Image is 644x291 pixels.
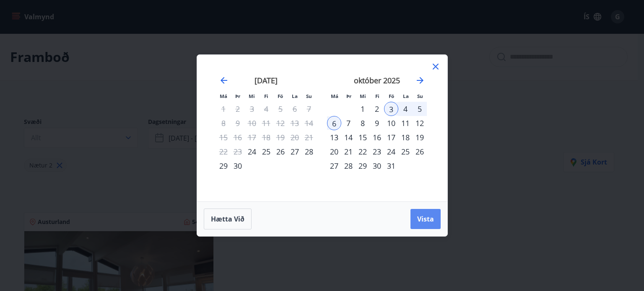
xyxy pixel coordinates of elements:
td: Not available. föstudagur, 19. september 2025 [273,130,288,144]
div: 15 [356,130,370,144]
td: Choose sunnudagur, 12. október 2025 as your check-in date. It’s available. [413,116,427,130]
td: Not available. fimmtudagur, 18. september 2025 [259,130,273,144]
small: Má [220,93,227,99]
td: Not available. miðvikudagur, 10. september 2025 [245,116,259,130]
div: 4 [398,102,413,116]
div: 30 [370,159,384,173]
div: 1 [356,102,370,116]
td: Not available. mánudagur, 1. september 2025 [216,102,231,116]
td: Choose þriðjudagur, 21. október 2025 as your check-in date. It’s available. [341,144,356,159]
div: 25 [398,144,413,159]
td: Choose miðvikudagur, 24. september 2025 as your check-in date. It’s available. [245,144,259,159]
td: Choose sunnudagur, 19. október 2025 as your check-in date. It’s available. [413,130,427,144]
small: Mi [249,93,255,99]
div: 14 [341,130,356,144]
td: Choose mánudagur, 20. október 2025 as your check-in date. It’s available. [327,144,341,159]
td: Selected. laugardagur, 4. október 2025 [398,102,413,116]
td: Choose laugardagur, 25. október 2025 as your check-in date. It’s available. [398,144,413,159]
div: 17 [384,130,398,144]
span: Vista [417,214,434,224]
div: 9 [370,116,384,130]
small: Fö [389,93,394,99]
div: 3 [384,102,398,116]
td: Not available. mánudagur, 15. september 2025 [216,130,231,144]
div: 19 [413,130,427,144]
div: 23 [370,144,384,159]
small: Fi [264,93,268,99]
div: Calendar [207,65,437,191]
div: Move backward to switch to the previous month. [219,75,229,85]
td: Choose fimmtudagur, 9. október 2025 as your check-in date. It’s available. [370,116,384,130]
div: 24 [384,144,398,159]
div: 8 [356,116,370,130]
td: Not available. sunnudagur, 14. september 2025 [302,116,316,130]
td: Choose fimmtudagur, 23. október 2025 as your check-in date. It’s available. [370,144,384,159]
td: Choose miðvikudagur, 1. október 2025 as your check-in date. It’s available. [356,102,370,116]
td: Selected as end date. mánudagur, 6. október 2025 [327,116,341,130]
span: Hætta við [211,214,244,224]
td: Not available. þriðjudagur, 16. september 2025 [231,130,245,144]
div: 26 [273,144,288,159]
td: Not available. föstudagur, 12. september 2025 [273,116,288,130]
td: Not available. þriðjudagur, 23. september 2025 [231,144,245,159]
td: Choose laugardagur, 18. október 2025 as your check-in date. It’s available. [398,130,413,144]
td: Not available. miðvikudagur, 17. september 2025 [245,130,259,144]
td: Choose fimmtudagur, 25. september 2025 as your check-in date. It’s available. [259,144,273,159]
div: 30 [231,159,245,173]
td: Not available. þriðjudagur, 2. september 2025 [231,102,245,116]
small: Su [417,93,423,99]
td: Choose föstudagur, 17. október 2025 as your check-in date. It’s available. [384,130,398,144]
td: Choose laugardagur, 11. október 2025 as your check-in date. It’s available. [398,116,413,130]
td: Not available. sunnudagur, 7. september 2025 [302,102,316,116]
td: Choose miðvikudagur, 8. október 2025 as your check-in date. It’s available. [356,116,370,130]
div: 10 [384,116,398,130]
div: Move forward to switch to the next month. [415,75,425,85]
td: Choose miðvikudagur, 29. október 2025 as your check-in date. It’s available. [356,159,370,173]
div: 5 [413,102,427,116]
td: Choose sunnudagur, 28. september 2025 as your check-in date. It’s available. [302,144,316,159]
div: 27 [288,144,302,159]
td: Choose miðvikudagur, 22. október 2025 as your check-in date. It’s available. [356,144,370,159]
td: Choose mánudagur, 29. september 2025 as your check-in date. It’s available. [216,159,231,173]
div: 20 [327,144,341,159]
td: Not available. sunnudagur, 21. september 2025 [302,130,316,144]
strong: [DATE] [254,75,278,85]
td: Not available. fimmtudagur, 4. september 2025 [259,102,273,116]
td: Choose sunnudagur, 26. október 2025 as your check-in date. It’s available. [413,144,427,159]
div: 16 [370,130,384,144]
td: Choose mánudagur, 13. október 2025 as your check-in date. It’s available. [327,130,341,144]
small: Su [306,93,312,99]
div: 18 [398,130,413,144]
td: Choose fimmtudagur, 30. október 2025 as your check-in date. It’s available. [370,159,384,173]
div: 24 [245,144,259,159]
div: 29 [216,159,231,173]
td: Not available. fimmtudagur, 11. september 2025 [259,116,273,130]
div: 21 [341,144,356,159]
small: Þr [346,93,351,99]
button: Hætta við [204,209,252,229]
small: La [403,93,409,99]
td: Choose þriðjudagur, 7. október 2025 as your check-in date. It’s available. [341,116,356,130]
td: Not available. mánudagur, 22. september 2025 [216,144,231,159]
td: Not available. þriðjudagur, 9. september 2025 [231,116,245,130]
strong: október 2025 [354,75,400,85]
div: 28 [302,144,316,159]
div: 28 [341,159,356,173]
td: Choose föstudagur, 24. október 2025 as your check-in date. It’s available. [384,144,398,159]
div: 31 [384,159,398,173]
div: 2 [370,102,384,116]
small: Mi [360,93,366,99]
div: 22 [356,144,370,159]
div: 13 [327,130,341,144]
div: 29 [356,159,370,173]
td: Not available. laugardagur, 13. september 2025 [288,116,302,130]
td: Choose föstudagur, 31. október 2025 as your check-in date. It’s available. [384,159,398,173]
div: 6 [327,116,341,130]
button: Vista [410,209,441,229]
div: 7 [341,116,356,130]
small: Fö [278,93,283,99]
small: Fi [375,93,379,99]
div: 26 [413,144,427,159]
td: Selected. sunnudagur, 5. október 2025 [413,102,427,116]
div: 25 [259,144,273,159]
